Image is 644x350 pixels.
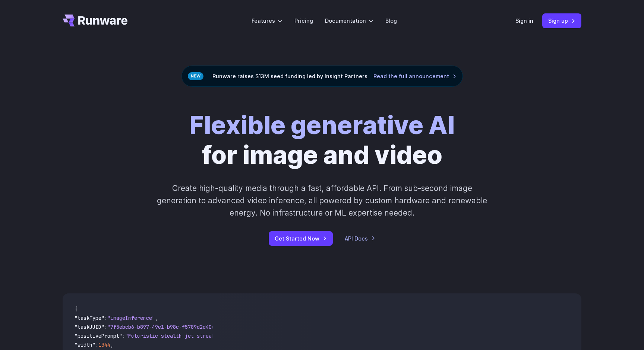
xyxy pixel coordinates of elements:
[110,341,113,348] span: ,
[75,341,95,348] span: "width"
[75,306,78,312] span: {
[156,182,488,219] p: Create high-quality media through a fast, affordable API. From sub-second image generation to adv...
[75,332,122,339] span: "positivePrompt"
[75,324,104,330] span: "taskUUID"
[63,15,127,26] a: Go to /
[107,315,155,321] span: "imageInference"
[104,324,107,330] span: :
[373,72,457,80] a: Read the full announcement
[189,111,455,170] h1: for image and video
[345,234,375,243] a: API Docs
[542,13,581,28] a: Sign up
[294,16,313,25] a: Pricing
[385,16,397,25] a: Blog
[252,16,282,25] label: Features
[98,341,110,348] span: 1344
[325,16,373,25] label: Documentation
[125,332,397,339] span: "Futuristic stealth jet streaking through a neon-lit cityscape with glowing purple exhaust"
[75,315,104,321] span: "taskType"
[181,66,463,87] div: Runware raises $13M seed funding led by Insight Partners
[95,341,98,348] span: :
[155,315,158,321] span: ,
[122,332,125,339] span: :
[189,110,455,140] strong: Flexible generative AI
[107,324,221,330] span: "7f3ebcb6-b897-49e1-b98c-f5789d2d40d7"
[269,231,333,246] a: Get Started Now
[104,315,107,321] span: :
[515,16,533,25] a: Sign in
